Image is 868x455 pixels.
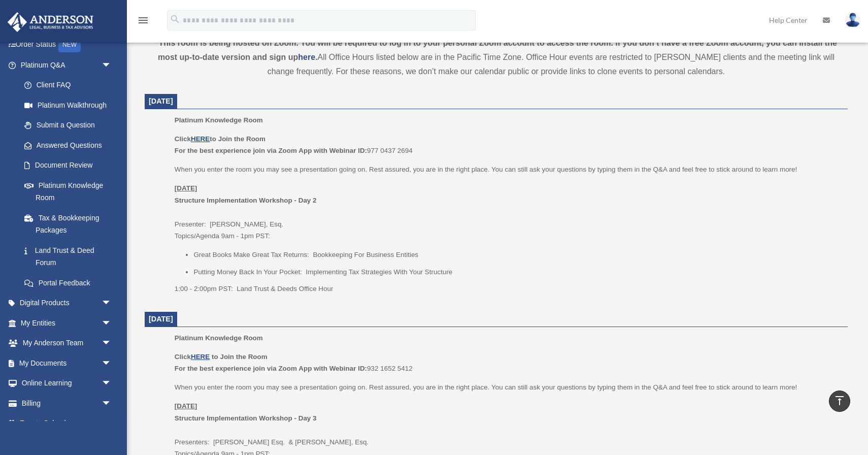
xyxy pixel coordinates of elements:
a: Online Learningarrow_drop_down [7,373,127,394]
p: 977 0437 2694 [175,133,841,157]
b: to Join the Room [212,353,268,361]
a: vertical_align_top [829,391,850,412]
i: search [170,14,181,25]
p: 1:00 - 2:00pm PST: Land Trust & Deeds Office Hour [175,283,841,295]
a: HERE [191,135,210,143]
span: arrow_drop_down [102,373,122,394]
i: menu [137,14,149,26]
li: Putting Money Back In Your Pocket: Implementing Tax Strategies With Your Structure [193,266,841,278]
a: Client FAQ [14,75,127,95]
a: Land Trust & Deed Forum [14,240,127,273]
span: [DATE] [149,97,173,105]
i: vertical_align_top [833,395,846,407]
b: Structure Implementation Workshop - Day 3 [175,414,317,422]
a: Billingarrow_drop_down [7,393,127,413]
span: arrow_drop_down [102,55,122,76]
span: arrow_drop_down [102,353,122,374]
p: When you enter the room you may see a presentation going on. Rest assured, you are in the right p... [175,164,841,176]
a: My Documentsarrow_drop_down [7,353,127,373]
div: All Office Hours listed below are in the Pacific Time Zone. Office Hour events are restricted to ... [145,36,848,79]
b: Structure Implementation Workshop - Day 2 [175,197,317,204]
p: When you enter the room you may see a presentation going on. Rest assured, you are in the right p... [175,381,841,394]
span: Platinum Knowledge Room [175,116,263,124]
u: [DATE] [175,184,197,192]
span: arrow_drop_down [102,313,122,334]
a: Events Calendar [7,413,127,434]
strong: . [315,53,317,61]
img: User Pic [845,13,860,27]
a: Platinum Knowledge Room [14,175,122,208]
a: here [298,53,315,61]
img: Anderson Advisors Platinum Portal [5,12,96,32]
a: menu [137,18,149,26]
b: For the best experience join via Zoom App with Webinar ID: [175,365,367,372]
p: 932 1652 5412 [175,351,841,375]
li: Great Books Make Great Tax Returns: Bookkeeping For Business Entities [193,249,841,261]
a: Platinum Walkthrough [14,95,127,115]
b: Click [175,353,212,361]
a: Submit a Question [14,115,127,136]
p: Presenter: [PERSON_NAME], Esq. Topics/Agenda 9am - 1pm PST: [175,182,841,242]
span: Platinum Knowledge Room [175,334,263,342]
span: arrow_drop_down [102,333,122,354]
a: Answered Questions [14,135,127,155]
span: arrow_drop_down [102,393,122,414]
a: Tax & Bookkeeping Packages [14,208,127,240]
span: arrow_drop_down [102,293,122,314]
div: NEW [58,37,81,52]
a: Document Review [14,155,127,176]
a: Portal Feedback [14,273,127,293]
a: Order StatusNEW [7,35,127,55]
span: [DATE] [149,315,173,323]
a: Digital Productsarrow_drop_down [7,293,127,313]
a: My Entitiesarrow_drop_down [7,313,127,333]
a: My Anderson Teamarrow_drop_down [7,333,127,353]
u: [DATE] [175,402,197,410]
a: Platinum Q&Aarrow_drop_down [7,55,127,75]
b: For the best experience join via Zoom App with Webinar ID: [175,147,367,154]
b: Click to Join the Room [175,135,265,143]
a: HERE [191,353,210,361]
